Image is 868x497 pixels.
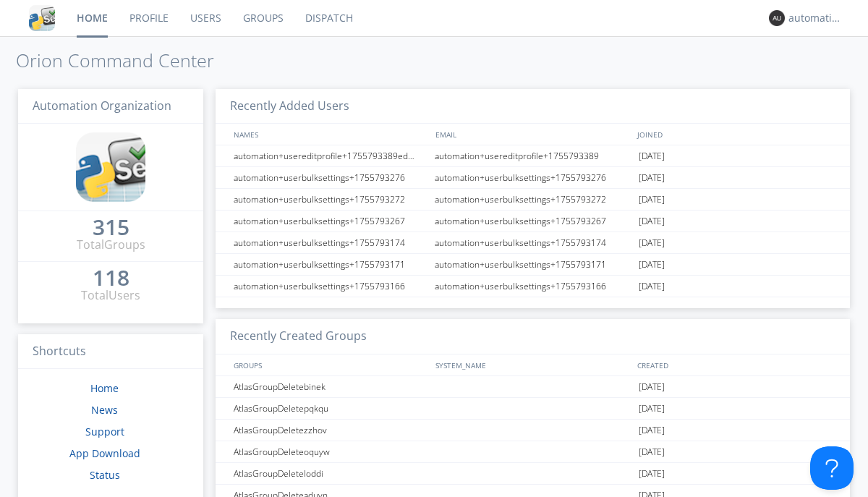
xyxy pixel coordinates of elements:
[639,398,665,420] span: [DATE]
[230,420,430,441] div: AtlasGroupDeletezzhov
[769,10,785,26] img: 373638.png
[230,232,430,253] div: automation+userbulksettings+1755793174
[216,189,850,211] a: automation+userbulksettings+1755793272automation+userbulksettings+1755793272[DATE]
[639,167,665,189] span: [DATE]
[639,211,665,232] span: [DATE]
[230,167,430,188] div: automation+userbulksettings+1755793276
[639,376,665,398] span: [DATE]
[91,403,118,417] a: News
[230,276,430,297] div: automation+userbulksettings+1755793166
[432,124,634,145] div: EMAIL
[33,98,171,114] span: Automation Organization
[230,376,430,397] div: AtlasGroupDeletebinek
[93,220,129,237] a: 315
[90,468,120,482] a: Status
[639,189,665,211] span: [DATE]
[93,271,129,287] a: 118
[431,276,635,297] div: automation+userbulksettings+1755793166
[216,319,850,354] h3: Recently Created Groups
[216,420,850,441] a: AtlasGroupDeletezzhov[DATE]
[230,441,430,462] div: AtlasGroupDeleteoquyw
[69,446,140,460] a: App Download
[216,276,850,297] a: automation+userbulksettings+1755793166automation+userbulksettings+1755793166[DATE]
[639,145,665,167] span: [DATE]
[230,463,430,484] div: AtlasGroupDeleteloddi
[77,237,145,253] div: Total Groups
[216,89,850,124] h3: Recently Added Users
[431,167,635,188] div: automation+userbulksettings+1755793276
[85,425,124,438] a: Support
[216,167,850,189] a: automation+userbulksettings+1755793276automation+userbulksettings+1755793276[DATE]
[18,334,203,370] h3: Shortcuts
[634,124,836,145] div: JOINED
[216,211,850,232] a: automation+userbulksettings+1755793267automation+userbulksettings+1755793267[DATE]
[230,145,430,166] div: automation+usereditprofile+1755793389editedautomation+usereditprofile+1755793389
[431,145,635,166] div: automation+usereditprofile+1755793389
[431,232,635,253] div: automation+userbulksettings+1755793174
[639,232,665,254] span: [DATE]
[216,441,850,463] a: AtlasGroupDeleteoquyw[DATE]
[93,271,129,285] div: 118
[639,463,665,485] span: [DATE]
[216,254,850,276] a: automation+userbulksettings+1755793171automation+userbulksettings+1755793171[DATE]
[230,189,430,210] div: automation+userbulksettings+1755793272
[639,441,665,463] span: [DATE]
[216,376,850,398] a: AtlasGroupDeletebinek[DATE]
[230,398,430,419] div: AtlasGroupDeletepqkqu
[216,145,850,167] a: automation+usereditprofile+1755793389editedautomation+usereditprofile+1755793389automation+usered...
[788,11,843,25] div: automation+atlas0018
[90,381,119,395] a: Home
[230,354,428,375] div: GROUPS
[639,420,665,441] span: [DATE]
[431,254,635,275] div: automation+userbulksettings+1755793171
[634,354,836,375] div: CREATED
[810,446,854,490] iframe: Toggle Customer Support
[230,211,430,231] div: automation+userbulksettings+1755793267
[93,220,129,234] div: 315
[432,354,634,375] div: SYSTEM_NAME
[639,254,665,276] span: [DATE]
[216,232,850,254] a: automation+userbulksettings+1755793174automation+userbulksettings+1755793174[DATE]
[81,287,140,304] div: Total Users
[230,254,430,275] div: automation+userbulksettings+1755793171
[29,5,55,31] img: cddb5a64eb264b2086981ab96f4c1ba7
[639,276,665,297] span: [DATE]
[216,398,850,420] a: AtlasGroupDeletepqkqu[DATE]
[216,463,850,485] a: AtlasGroupDeleteloddi[DATE]
[76,132,145,202] img: cddb5a64eb264b2086981ab96f4c1ba7
[431,189,635,210] div: automation+userbulksettings+1755793272
[431,211,635,231] div: automation+userbulksettings+1755793267
[230,124,428,145] div: NAMES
